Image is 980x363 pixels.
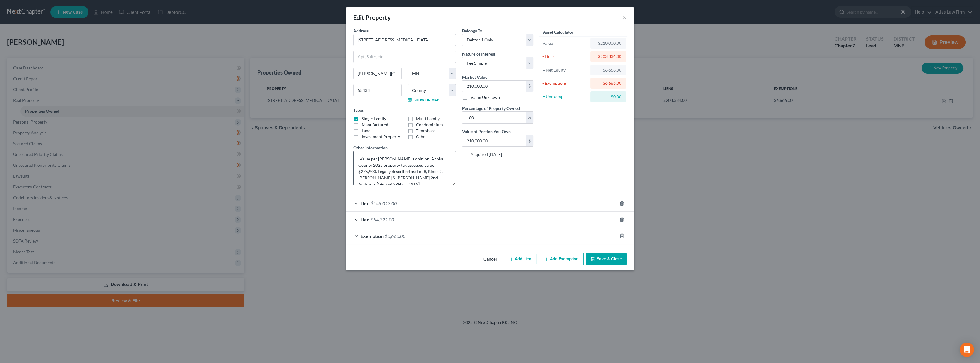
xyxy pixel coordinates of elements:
[362,134,400,140] label: Investment Property
[526,112,533,123] div: %
[504,253,536,265] button: Add Lien
[362,128,371,134] label: Land
[960,343,974,357] div: Open Intercom Messenger
[542,40,588,46] div: Value
[595,67,621,73] div: $6,666.00
[479,253,501,265] button: Cancel
[462,105,520,111] label: Percentage of Property Owned
[353,28,369,33] span: Address
[542,94,588,100] div: = Unexempt
[595,40,621,46] div: $210,000.00
[416,122,443,128] label: Condominium
[462,74,487,80] label: Market Value
[416,128,435,134] label: Timeshare
[526,135,533,146] div: $
[595,53,621,59] div: $203,334.00
[470,94,500,100] label: Value Unknown
[385,233,405,239] span: $6,666.00
[362,116,386,122] label: Single Family
[354,51,456,63] input: Apt, Suite, etc...
[470,151,502,157] label: Acquired [DATE]
[362,122,388,128] label: Manufactured
[416,116,440,122] label: Multi Family
[623,14,627,21] button: ×
[595,94,621,100] div: $0.00
[462,81,526,92] input: 0.00
[462,128,510,135] label: Value of Portion You Own
[416,134,427,140] label: Other
[542,67,588,73] div: = Net Equity
[462,51,495,57] label: Nature of Interest
[462,112,526,123] input: 0.00
[542,53,588,59] div: - Liens
[408,97,439,102] a: Show on Map
[353,13,391,22] div: Edit Property
[354,34,456,46] input: Enter address...
[360,200,369,206] span: Lien
[462,135,526,146] input: 0.00
[353,107,364,113] label: Types
[586,253,627,265] button: Save & Close
[360,217,369,222] span: Lien
[539,253,584,265] button: Add Exemption
[353,84,402,96] input: Enter zip...
[542,80,588,86] div: - Exemptions
[526,81,533,92] div: $
[354,68,401,79] input: Enter city...
[462,28,482,33] span: Belongs To
[595,80,621,86] div: $6,666.00
[371,217,394,222] span: $54,321.00
[543,29,574,35] label: Asset Calculator
[360,233,384,239] span: Exemption
[353,145,388,151] label: Other information
[371,200,397,206] span: $149,013.00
